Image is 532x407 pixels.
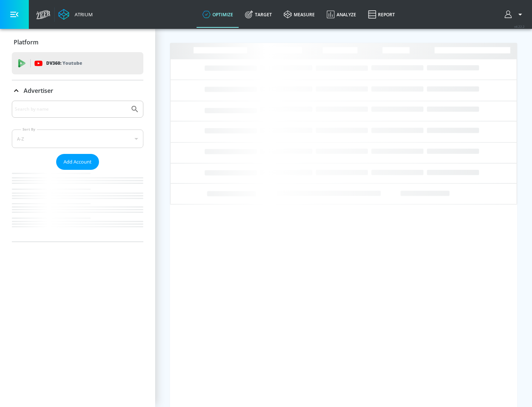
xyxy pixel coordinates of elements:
div: Advertiser [12,80,143,101]
span: v 4.22.2 [514,24,525,28]
p: Platform [14,38,38,46]
nav: list of Advertiser [12,170,143,242]
input: Search by name [15,104,127,114]
a: Target [239,1,278,28]
div: Advertiser [12,101,143,242]
span: Add Account [64,158,92,166]
a: Analyze [321,1,362,28]
a: optimize [197,1,239,28]
a: Atrium [58,9,93,20]
div: A-Z [12,129,143,148]
label: Sort By [21,127,37,132]
a: measure [278,1,321,28]
div: Atrium [72,11,93,18]
p: DV360: [46,59,82,67]
p: Advertiser [24,87,53,95]
button: Add Account [56,154,99,170]
div: Platform [12,32,143,53]
div: DV360: Youtube [12,52,143,74]
p: Youtube [62,59,82,67]
a: Report [362,1,401,28]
